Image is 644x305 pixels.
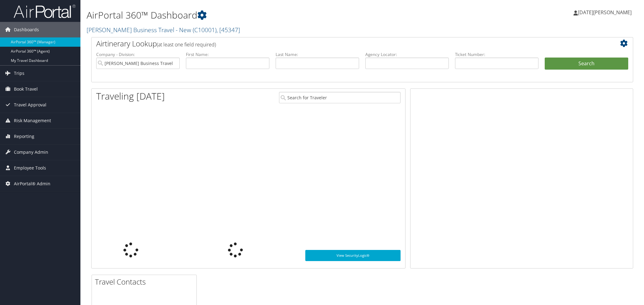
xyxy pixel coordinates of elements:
span: Trips [14,66,24,81]
h1: AirPortal 360™ Dashboard [87,9,454,22]
span: Risk Management [14,113,51,128]
label: First Name: [186,51,269,58]
span: ( C10001 ) [193,26,217,34]
span: [DATE][PERSON_NAME] [578,9,632,16]
span: AirPortal® Admin [14,176,50,191]
a: View SecurityLogic® [305,250,401,261]
span: Employee Tools [14,160,46,176]
img: airportal-logo.png [14,4,75,19]
h2: Airtinerary Lookup [96,38,583,49]
span: , [ 45347 ] [217,26,240,34]
span: Company Admin [14,144,48,160]
span: Book Travel [14,81,38,97]
h1: Traveling [DATE] [96,90,165,103]
input: Search for Traveler [279,92,400,103]
a: [DATE][PERSON_NAME] [573,3,638,22]
span: Travel Approval [14,97,46,113]
h2: Travel Contacts [95,277,196,287]
label: Last Name: [276,51,359,58]
label: Ticket Number: [455,51,539,58]
a: [PERSON_NAME] Business Travel - New [87,26,240,34]
label: Agency Locator: [365,51,449,58]
button: Search [545,58,628,70]
span: Dashboards [14,22,39,37]
span: Reporting [14,129,34,144]
label: Company - Division: [96,51,180,58]
span: (at least one field required) [157,41,216,48]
